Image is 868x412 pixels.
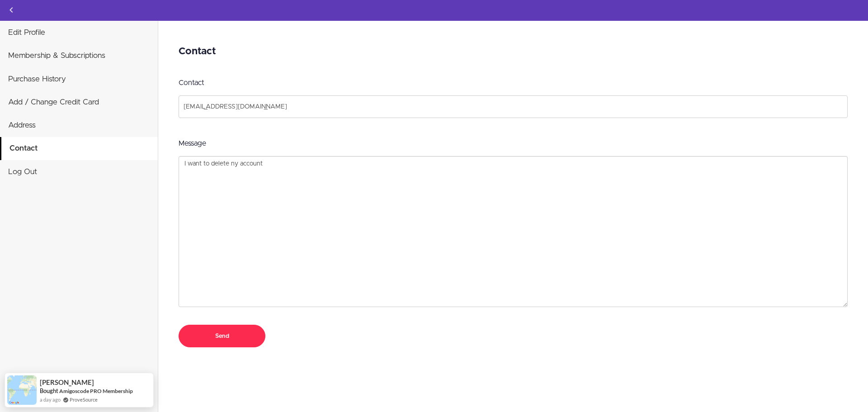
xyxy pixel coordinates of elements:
span: Bought [40,387,58,394]
a: Amigoscode PRO Membership [59,388,133,394]
h2: Contact [179,46,848,57]
label: Message [179,138,206,149]
input: Send [179,325,265,347]
a: Contact [1,137,158,160]
label: Contact [179,78,204,88]
img: provesource social proof notification image [7,375,37,405]
a: ProveSource [70,396,98,403]
svg: Back to courses [6,5,17,15]
span: a day ago [40,396,61,403]
span: [PERSON_NAME] [40,379,94,386]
